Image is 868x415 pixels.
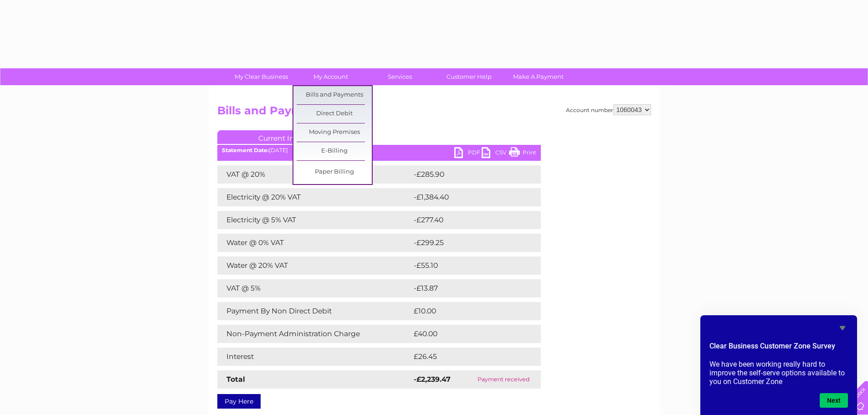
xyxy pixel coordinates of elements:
td: Interest [217,348,411,366]
td: Payment By Non Direct Debit [217,302,411,320]
td: Payment received [466,370,541,389]
td: -£55.10 [411,256,523,275]
a: Services [362,68,437,85]
td: -£13.87 [411,279,523,297]
a: E-Billing [297,142,372,160]
td: -£285.90 [411,165,526,184]
td: Water @ 20% VAT [217,256,411,275]
a: Customer Help [431,68,507,85]
a: Print [509,147,536,160]
h2: Bills and Payments [217,104,651,122]
td: -£1,384.40 [411,188,528,206]
a: Direct Debit [297,105,372,123]
td: Water @ 0% VAT [217,234,411,252]
td: £26.45 [411,348,523,366]
td: £40.00 [411,325,523,343]
strong: -£2,239.47 [414,375,451,384]
a: Paper Billing [297,163,372,181]
a: Bills and Payments [297,86,372,104]
a: PDF [454,147,482,160]
td: Non-Payment Administration Charge [217,325,411,343]
strong: Total [226,375,245,384]
td: -£277.40 [411,211,526,229]
a: Current Invoice [217,130,354,144]
a: My Account [293,68,368,85]
a: Make A Payment [501,68,576,85]
div: Account number [566,104,651,115]
a: My Clear Business [224,68,299,85]
button: Hide survey [837,323,848,333]
td: VAT @ 20% [217,165,411,184]
div: [DATE] [217,147,541,154]
td: -£299.25 [411,234,526,252]
a: Pay Here [217,394,261,409]
h2: Clear Business Customer Zone Survey [709,341,848,356]
td: Electricity @ 5% VAT [217,211,411,229]
div: Clear Business Customer Zone Survey [709,323,848,408]
button: Next question [820,393,848,408]
a: CSV [482,147,509,160]
td: £10.00 [411,302,522,320]
a: Moving Premises [297,123,372,142]
td: Electricity @ 20% VAT [217,188,411,206]
b: Statement Date: [222,147,269,154]
td: VAT @ 5% [217,279,411,297]
p: We have been working really hard to improve the self-serve options available to you on Customer Zone [709,360,848,386]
